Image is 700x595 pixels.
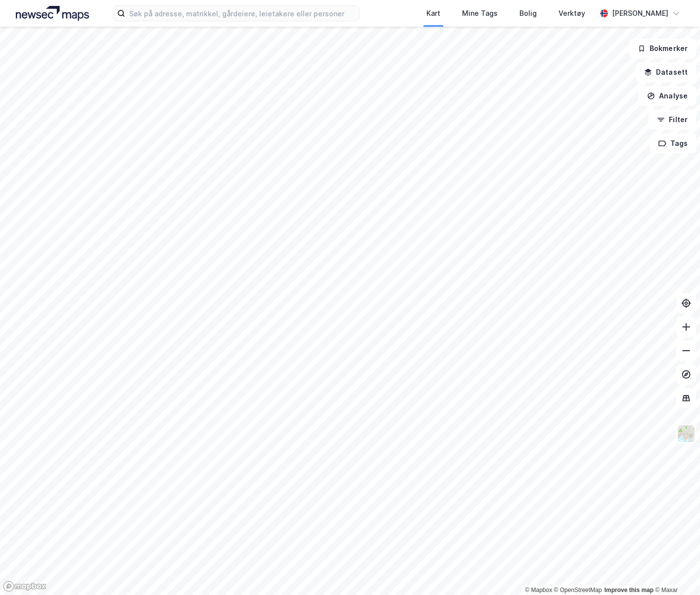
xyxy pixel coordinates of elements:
[612,7,668,19] div: [PERSON_NAME]
[125,6,359,21] input: Søk på adresse, matrikkel, gårdeiere, leietakere eller personer
[519,7,537,19] div: Bolig
[559,7,585,19] div: Verktøy
[16,6,89,21] img: logo.a4113a55bc3d86da70a041830d287a7e.svg
[651,548,700,595] iframe: Chat Widget
[462,7,498,19] div: Mine Tags
[426,7,440,19] div: Kart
